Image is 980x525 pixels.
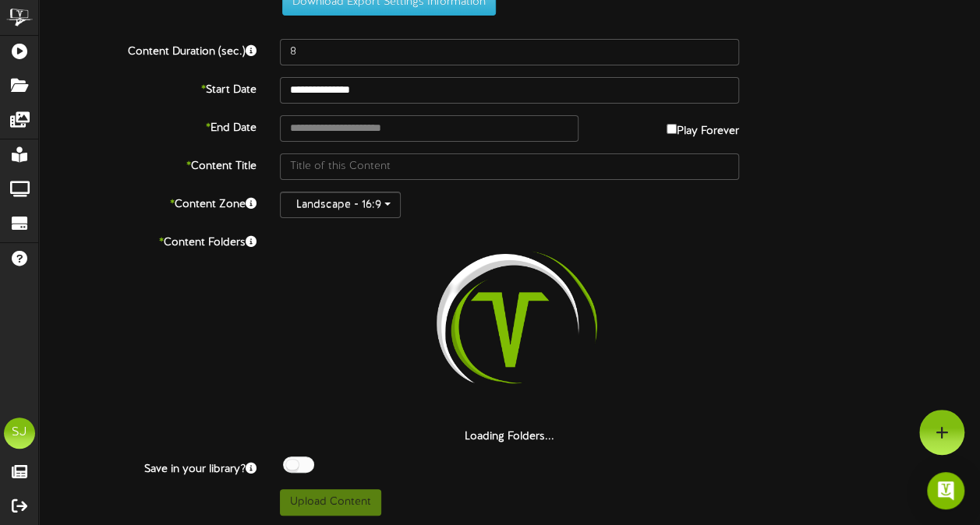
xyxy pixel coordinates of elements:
[27,192,268,213] label: Content Zone
[280,153,739,180] input: Title of this Content
[667,115,739,139] label: Play Forever
[465,431,554,442] strong: Loading Folders...
[27,115,268,136] label: End Date
[927,472,964,509] div: Open Intercom Messenger
[4,418,35,449] div: SJ
[27,230,268,251] label: Content Folders
[27,77,268,98] label: Start Date
[280,489,381,516] button: Upload Content
[27,39,268,60] label: Content Duration (sec.)
[667,124,677,134] input: Play Forever
[27,456,268,477] label: Save in your library?
[280,192,401,218] button: Landscape - 16:9
[410,230,610,429] img: loading-spinner-2.png
[27,153,268,174] label: Content Title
